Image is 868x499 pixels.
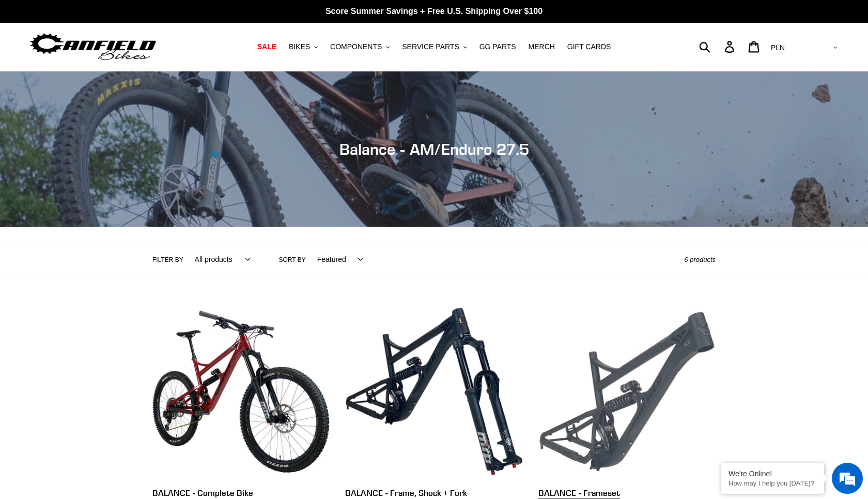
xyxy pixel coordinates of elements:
[330,42,382,51] span: COMPONENTS
[325,40,395,54] button: COMPONENTS
[529,42,555,51] span: MERCH
[729,469,816,478] div: We're Online!
[479,42,516,51] span: GG PARTS
[567,42,611,51] span: GIFT CARDS
[729,479,816,487] p: How may I help you today?
[397,40,472,54] button: SERVICE PARTS
[252,40,282,54] a: SALE
[289,42,310,51] span: BIKES
[474,40,521,54] a: GG PARTS
[28,31,158,63] img: Canfield Bikes
[523,40,560,54] a: MERCH
[284,40,323,54] button: BIKES
[257,42,276,51] span: SALE
[279,255,306,265] label: Sort by
[562,40,616,54] a: GIFT CARDS
[705,35,731,58] input: Search
[339,140,529,158] span: Balance - AM/Enduro 27.5
[684,256,716,263] span: 6 products
[402,42,459,51] span: SERVICE PARTS
[152,255,183,265] label: Filter by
